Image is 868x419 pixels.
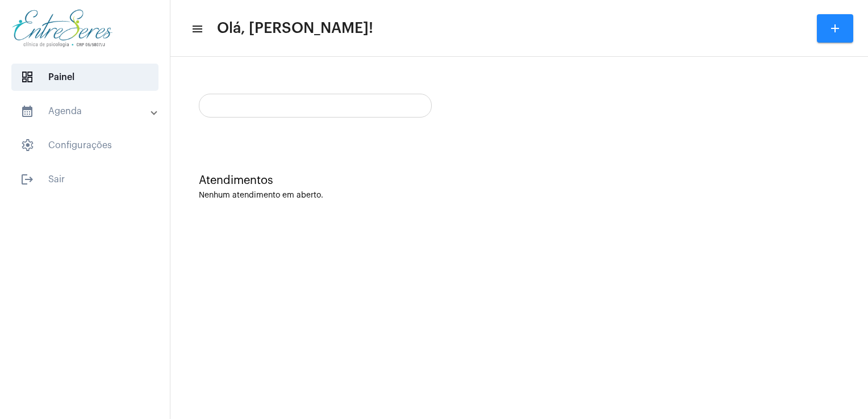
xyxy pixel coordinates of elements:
[11,132,158,159] span: Configurações
[11,64,158,91] span: Painel
[217,19,373,37] span: Olá, [PERSON_NAME]!
[20,104,152,118] mat-panel-title: Agenda
[828,22,842,35] mat-icon: add
[9,6,115,51] img: aa27006a-a7e4-c883-abf8-315c10fe6841.png
[199,191,840,200] div: Nenhum atendimento em aberto.
[7,98,170,125] mat-expansion-panel-header: sidenav iconAgenda
[20,70,34,84] span: sidenav icon
[11,166,158,193] span: Sair
[20,139,34,152] span: sidenav icon
[191,22,202,36] mat-icon: sidenav icon
[20,173,34,186] mat-icon: sidenav icon
[20,104,34,118] mat-icon: sidenav icon
[199,174,840,187] div: Atendimentos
